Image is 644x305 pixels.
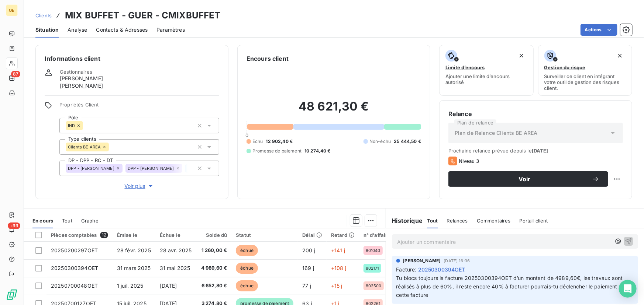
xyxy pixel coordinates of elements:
[447,218,468,224] span: Relances
[448,148,623,154] span: Prochaine relance prévue depuis le
[236,245,258,256] span: échue
[427,218,438,224] span: Tout
[544,73,626,91] span: Surveiller ce client en intégrant votre outil de gestion des risques client.
[8,222,20,229] span: +99
[51,265,98,271] span: 20250300394OET
[459,158,479,164] span: Niveau 3
[302,232,322,238] div: Délai
[236,232,293,238] div: Statut
[62,218,72,224] span: Tout
[156,26,185,34] span: Paramètres
[247,54,289,63] h6: Encours client
[68,166,114,171] span: DPP - [PERSON_NAME]
[188,165,194,172] input: Ajouter une valeur
[448,171,608,187] button: Voir
[32,218,53,224] span: En cours
[65,9,221,22] h3: MIX BUFFET - GUER - CMIXBUFFET
[366,266,379,270] span: 802171
[60,82,103,90] span: [PERSON_NAME]
[6,289,18,301] img: Logo LeanPay
[117,283,144,289] span: 1 juil. 2025
[386,216,423,225] h6: Historique
[45,54,219,63] h6: Informations client
[581,24,617,36] button: Actions
[51,283,98,289] span: 20250700048OET
[532,148,548,154] span: [DATE]
[51,232,108,238] div: Pièces comptables
[35,12,52,19] a: Clients
[81,218,99,224] span: Graphe
[117,232,151,238] div: Émise le
[619,280,637,298] div: Open Intercom Messenger
[68,145,101,149] span: Clients BE AREA
[252,138,263,145] span: Échu
[252,148,302,154] span: Promesse de paiement
[35,13,52,18] span: Clients
[331,232,355,238] div: Retard
[201,232,227,238] div: Solde dû
[448,109,623,118] h6: Relance
[160,265,190,271] span: 31 mai 2025
[366,284,382,288] span: 802500
[128,166,174,171] span: DPP - [PERSON_NAME]
[544,64,586,70] span: Gestion du risque
[369,138,391,145] span: Non-échu
[302,283,311,289] span: 77 j
[68,123,75,128] span: IND
[538,45,633,96] button: Gestion du risqueSurveiller ce client en intégrant votre outil de gestion des risques client.
[439,45,534,96] button: Limite d’encoursAjouter une limite d’encours autorisé
[236,263,258,274] span: échue
[51,247,98,253] span: 20250200297OET
[6,4,18,16] div: OE
[60,75,103,82] span: [PERSON_NAME]
[457,176,592,182] span: Voir
[201,282,227,290] span: 6 652,80 €
[302,247,315,253] span: 200 j
[59,182,219,190] button: Voir plus
[444,259,470,263] span: [DATE] 16:36
[187,166,231,171] span: RC - [PERSON_NAME]
[455,129,538,137] span: Plan de Relance Clients BE AREA
[247,99,421,121] h2: 48 621,30 €
[396,266,417,273] span: Facture :
[160,247,192,253] span: 28 avr. 2025
[477,218,511,224] span: Commentaires
[266,138,293,145] span: 12 902,40 €
[403,257,441,264] span: [PERSON_NAME]
[201,247,227,254] span: 1 260,00 €
[96,26,148,34] span: Contacts & Adresses
[68,26,87,34] span: Analyse
[236,280,258,291] span: échue
[394,138,421,145] span: 25 444,50 €
[35,26,59,34] span: Situation
[520,218,548,224] span: Portail client
[331,265,346,271] span: +108 j
[125,182,154,190] span: Voir plus
[117,247,151,253] span: 28 févr. 2025
[160,232,192,238] div: Échue le
[59,102,219,112] span: Propriétés Client
[83,122,89,129] input: Ajouter une valeur
[201,264,227,272] span: 4 989,60 €
[60,69,92,75] span: Gestionnaires
[109,144,115,150] input: Ajouter une valeur
[302,265,314,271] span: 169 j
[366,248,380,253] span: 801040
[331,283,342,289] span: +15 j
[160,283,177,289] span: [DATE]
[100,232,108,238] span: 12
[11,71,20,77] span: 87
[396,275,627,298] span: Tu blocs toujours la facture 20250300394OET d’un montant de 4989,60€, les travaux sont réalisés à...
[304,148,331,154] span: 10 274,40 €
[331,247,345,253] span: +141 j
[117,265,151,271] span: 31 mars 2025
[418,266,465,273] span: 20250300394OET
[245,132,248,138] span: 0
[445,73,527,85] span: Ajouter une limite d’encours autorisé
[445,64,485,70] span: Limite d’encours
[364,232,390,238] div: n° d'affaire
